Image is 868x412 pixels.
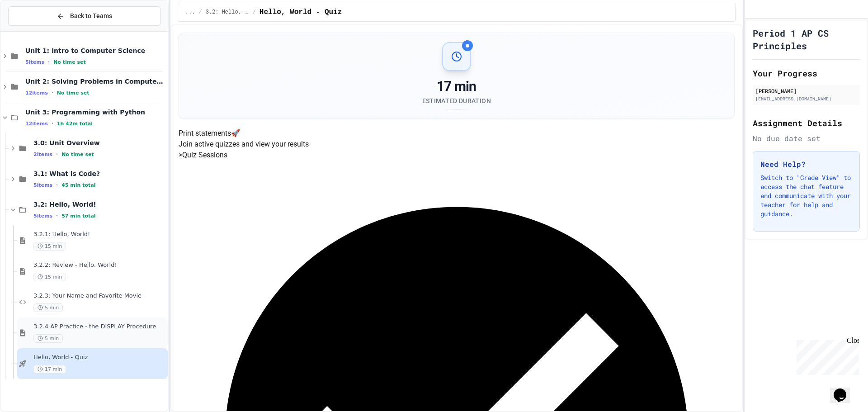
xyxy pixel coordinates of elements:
[753,133,860,144] div: No due date set
[33,261,166,269] span: 3.2.2: Review - Hello, World!
[33,200,166,208] span: 3.2: Hello, World!
[185,9,195,16] span: ...
[53,59,86,65] span: No time set
[33,354,166,361] span: Hello, World - Quiz
[52,89,53,96] span: •
[56,181,58,189] span: •
[33,139,166,147] span: 3.0: Unit Overview
[33,170,166,178] span: 3.1: What is Code?
[57,121,93,127] span: 1h 42m total
[33,365,66,374] span: 17 min
[753,27,860,52] h1: Period 1 AP CS Principles
[33,242,66,251] span: 15 min
[70,11,112,21] span: Back to Teams
[33,323,166,331] span: 3.2.4 AP Practice - the DISPLAY Procedure
[793,336,859,375] iframe: chat widget
[4,4,62,57] div: Chat with us now!Close
[179,128,735,139] h4: Print statements 🚀
[755,95,857,102] div: [EMAIL_ADDRESS][DOMAIN_NAME]
[830,376,859,403] iframe: chat widget
[33,303,63,312] span: 5 min
[179,139,735,150] p: Join active quizzes and view your results
[755,87,857,95] div: [PERSON_NAME]
[422,78,491,95] div: 17 min
[56,151,58,158] span: •
[25,90,48,96] span: 12 items
[760,173,852,218] p: Switch to "Grade View" to access the chat feature and communicate with your teacher for help and ...
[33,152,52,157] span: 2 items
[422,96,491,105] div: Estimated Duration
[198,9,202,16] span: /
[56,212,58,219] span: •
[753,67,860,80] h2: Your Progress
[25,121,48,127] span: 12 items
[33,292,166,300] span: 3.2.3: Your Name and Favorite Movie
[61,182,95,188] span: 45 min total
[57,90,90,96] span: No time set
[253,9,256,16] span: /
[8,6,160,26] button: Back to Teams
[33,182,52,188] span: 5 items
[25,77,166,85] span: Unit 2: Solving Problems in Computer Science
[25,47,166,55] span: Unit 1: Intro to Computer Science
[52,120,53,127] span: •
[259,7,342,18] span: Hello, World - Quiz
[33,213,52,219] span: 5 items
[33,231,166,238] span: 3.2.1: Hello, World!
[25,59,44,65] span: 5 items
[760,159,852,170] h3: Need Help?
[179,150,735,161] h5: > Quiz Sessions
[206,9,249,16] span: 3.2: Hello, World!
[61,213,95,219] span: 57 min total
[48,58,50,66] span: •
[33,273,66,281] span: 15 min
[33,334,63,343] span: 5 min
[25,108,166,116] span: Unit 3: Programming with Python
[753,117,860,129] h2: Assignment Details
[61,152,94,157] span: No time set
